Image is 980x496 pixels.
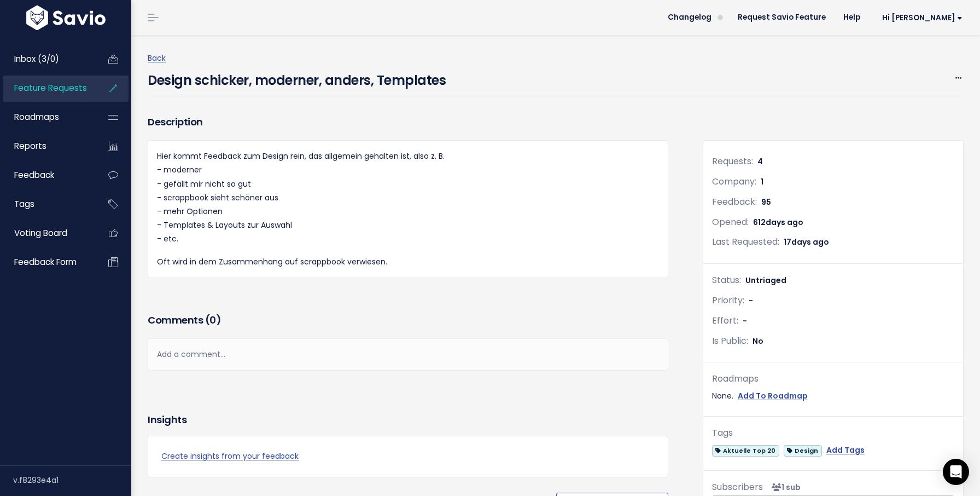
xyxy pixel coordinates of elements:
h3: Description [148,114,668,130]
span: Roadmaps [14,111,59,123]
span: Requests: [712,155,753,168]
span: Design [784,445,822,457]
span: No [752,336,763,347]
a: Feedback form [3,250,91,275]
span: Reports [14,140,46,152]
span: Subscribers [712,481,763,493]
span: Tags [14,198,34,210]
a: Create insights from your feedback [161,449,655,463]
p: Hier kommt Feedback zum Design rein, das allgemein gehalten ist, also z. B. - moderner - gefällt ... [157,149,659,246]
span: Last Requested: [712,235,779,248]
p: Oft wird in dem Zusammenhang auf scrappbook verwiesen. [157,255,659,269]
span: 612 [753,217,803,228]
span: Feature Requests [14,82,87,94]
div: Add a comment... [148,338,668,371]
div: Open Intercom Messenger [943,459,969,485]
span: 17 [784,237,829,247]
a: Hi [PERSON_NAME] [869,9,971,26]
a: Request Savio Feature [729,9,835,26]
span: Priority: [712,294,744,307]
span: Voting Board [14,227,67,239]
div: v.f8293e4a1 [13,466,131,494]
a: Tags [3,192,91,217]
span: 95 [761,197,771,207]
span: Untriaged [745,275,786,286]
span: Hi [PERSON_NAME] [882,14,962,22]
a: Aktuelle Top 20 [712,443,779,457]
span: 1 [761,176,763,187]
span: Feedback: [712,195,757,208]
span: - [743,315,747,326]
span: <p><strong>Subscribers</strong><br><br> - Felix Junk<br> </p> [767,482,801,493]
img: logo-white.9d6f32f41409.svg [24,5,108,30]
span: Opened: [712,216,749,228]
h4: Design schicker, moderner, anders, Templates [148,65,446,90]
div: Tags [712,425,954,441]
span: Feedback form [14,256,77,268]
span: Effort: [712,314,738,327]
span: Inbox (3/0) [14,53,59,65]
a: Reports [3,134,91,159]
a: Roadmaps [3,105,91,130]
div: None. [712,389,954,403]
a: Inbox (3/0) [3,47,91,72]
a: Feedback [3,163,91,188]
span: 4 [757,156,763,167]
h3: Insights [148,412,186,428]
a: Add To Roadmap [738,389,808,403]
a: Add Tags [826,443,865,457]
span: Changelog [668,14,711,21]
h3: Comments ( ) [148,313,668,328]
span: Aktuelle Top 20 [712,445,779,457]
span: 0 [209,313,216,327]
span: Company: [712,175,756,188]
div: Roadmaps [712,371,954,387]
a: Design [784,443,822,457]
a: Voting Board [3,221,91,246]
span: days ago [766,217,803,228]
a: Back [148,53,166,64]
a: Feature Requests [3,76,91,101]
span: Status: [712,274,741,286]
span: days ago [791,237,829,247]
span: Is Public: [712,334,748,347]
span: Feedback [14,169,54,181]
span: - [749,295,753,306]
a: Help [835,9,869,26]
